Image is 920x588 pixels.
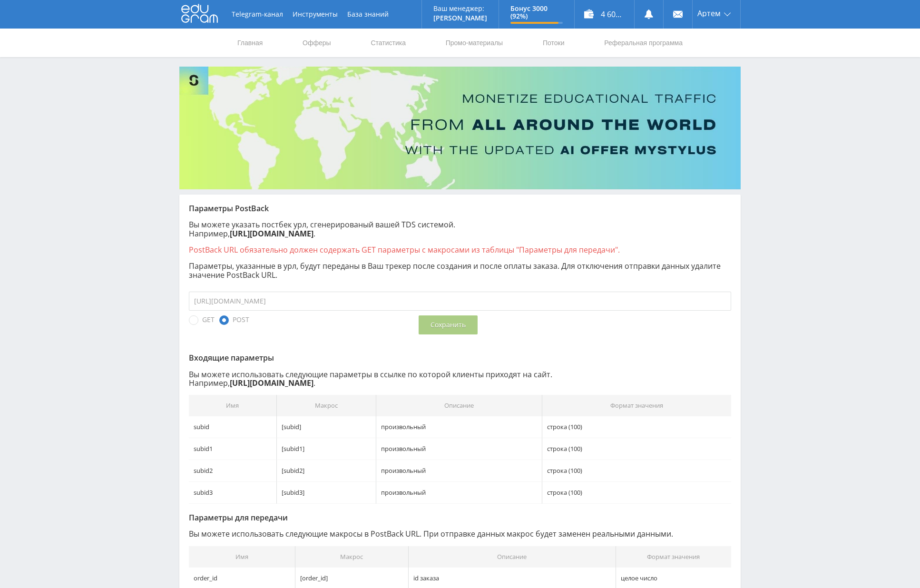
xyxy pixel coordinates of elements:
[277,482,376,504] td: [subid3]
[230,378,313,388] b: [URL][DOMAIN_NAME]
[189,370,731,388] p: Вы можете использовать следующие параметры в ссылке по которой клиенты приходят на сайт. Например, .
[277,438,376,460] td: [subid1]
[697,10,721,17] span: Артем
[219,315,249,325] span: POST
[542,482,731,504] td: строка (100)
[376,438,542,460] td: произвольный
[445,29,504,57] a: Промо-материалы
[189,395,277,416] th: Имя
[542,438,731,460] td: строка (100)
[189,546,295,568] th: Имя
[295,546,409,568] th: Макрос
[189,482,277,504] td: subid3
[189,529,731,538] p: Вы можете использовать следующие макросы в PostBack URL. При отправке данных макрос будет заменен...
[230,228,313,239] b: [URL][DOMAIN_NAME]
[542,416,731,438] td: строка (100)
[433,14,487,22] p: [PERSON_NAME]
[419,315,478,334] button: Сохранить
[616,546,731,568] th: Формат значения
[376,395,542,416] th: Описание
[189,438,277,460] td: subid1
[179,67,741,189] img: Banner
[189,460,277,482] td: subid2
[603,29,684,57] a: Реферальная программа
[189,220,731,238] p: Вы можете указать постбек урл, сгенерированый вашей TDS системой. Например, .
[277,416,376,438] td: [subid]
[542,395,731,416] th: Формат значения
[277,460,376,482] td: [subid2]
[189,292,731,311] input: PostBack URL с параметрами
[189,204,731,213] div: Параметры PostBack
[409,546,616,568] th: Описание
[376,482,542,504] td: произвольный
[376,460,542,482] td: произвольный
[189,245,731,254] p: PostBack URL обязательно должен содержать GET параметры с макросами из таблицы "Параметры для пер...
[189,315,215,325] span: GET
[302,29,332,57] a: Офферы
[236,29,264,57] a: Главная
[189,513,731,522] div: Параметры для передачи
[277,395,376,416] th: Макрос
[376,416,542,438] td: произвольный
[189,416,277,438] td: subid
[189,353,731,362] div: Входящие параметры
[542,460,731,482] td: строка (100)
[189,262,731,279] p: Параметры, указанные в урл, будут переданы в Ваш трекер после создания и после оплаты заказа. Для...
[370,29,407,57] a: Статистика
[542,29,566,57] a: Потоки
[433,5,487,12] p: Ваш менеджер:
[510,5,563,20] p: Бонус 3000 (92%)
